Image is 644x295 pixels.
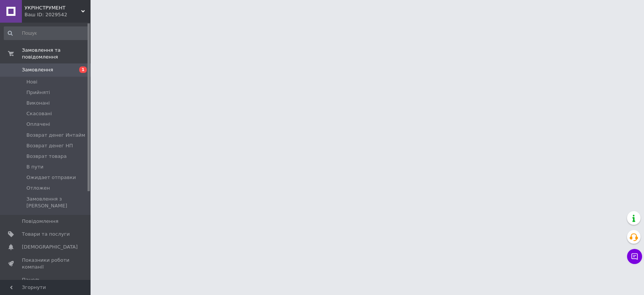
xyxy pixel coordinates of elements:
span: В пути [26,164,43,170]
span: Возврат денег Интайм [26,132,85,139]
span: 1 [79,66,87,73]
span: Скасовані [26,110,52,117]
div: Ваш ID: 2029542 [25,11,91,18]
span: Замовлення з [PERSON_NAME] [26,196,88,209]
span: Панель управління [22,276,70,290]
button: Чат з покупцем [627,249,642,264]
span: Отложен [26,185,50,192]
span: Товари та послуги [22,231,70,238]
span: Нові [26,79,37,85]
span: Возврат денег НП [26,142,73,149]
span: Ожидает отправки [26,174,76,181]
span: Показники роботи компанії [22,257,70,270]
span: Возврат товара [26,153,67,160]
input: Пошук [4,26,89,40]
span: Прийняті [26,89,50,96]
span: УКРІНСТРУМЕНТ [25,5,81,11]
span: Виконані [26,100,50,107]
span: Оплачені [26,121,50,128]
span: Замовлення та повідомлення [22,47,91,60]
span: Замовлення [22,66,53,73]
span: Повідомлення [22,218,58,225]
span: [DEMOGRAPHIC_DATA] [22,244,78,250]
